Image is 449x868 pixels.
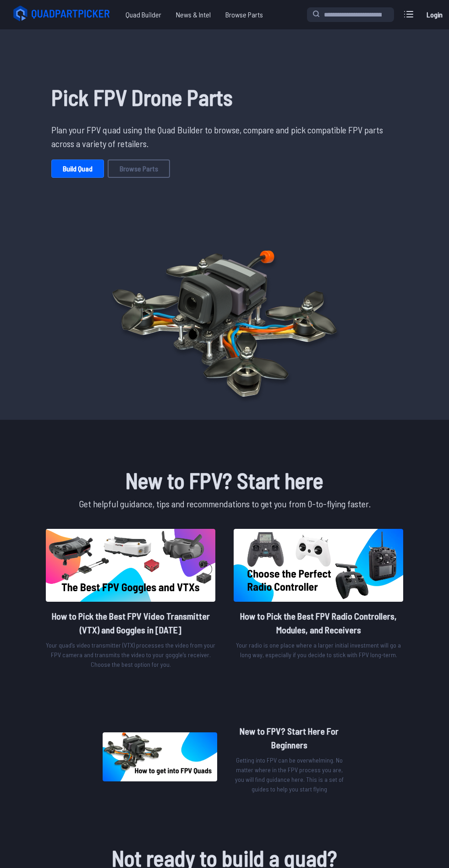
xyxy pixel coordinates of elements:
a: Build Quad [51,159,104,178]
h2: New to FPV? Start Here For Beginners [232,724,346,752]
a: Browse Parts [108,159,170,178]
p: Get helpful guidance, tips and recommendations to get you from 0-to-flying faster. [44,497,405,511]
a: News & Intel [169,5,218,24]
p: Your radio is one place where a larger initial investment will go a long way, especially if you d... [234,640,403,659]
img: image of post [46,529,215,602]
a: Login [423,5,445,24]
p: Your quad’s video transmitter (VTX) processes the video from your FPV camera and transmits the vi... [46,640,215,669]
p: Getting into FPV can be overwhelming. No matter where in the FPV process you are, you will find g... [232,755,346,794]
img: image of post [103,732,217,781]
a: image of postHow to Pick the Best FPV Radio Controllers, Modules, and ReceiversYour radio is one ... [234,529,403,663]
h2: How to Pick the Best FPV Radio Controllers, Modules, and Receivers [234,609,403,637]
h1: Pick FPV Drone Parts [51,81,398,114]
img: image of post [234,529,403,602]
h1: New to FPV? Start here [44,464,405,497]
a: image of postHow to Pick the Best FPV Video Transmitter (VTX) and Goggles in [DATE]Your quad’s vi... [46,529,215,673]
h2: How to Pick the Best FPV Video Transmitter (VTX) and Goggles in [DATE] [46,609,215,637]
img: Quadcopter [93,229,356,412]
a: Browse Parts [218,5,270,24]
a: image of postNew to FPV? Start Here For BeginnersGetting into FPV can be overwhelming. No matter ... [103,717,346,797]
a: Quad Builder [118,5,169,24]
p: Plan your FPV quad using the Quad Builder to browse, compare and pick compatible FPV parts across... [51,123,398,150]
